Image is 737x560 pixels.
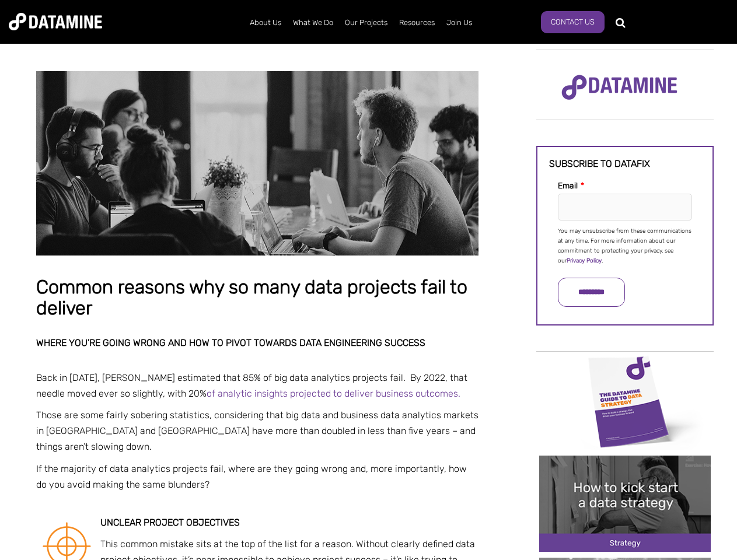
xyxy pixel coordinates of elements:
h3: Subscribe to datafix [549,159,701,169]
a: What We Do [287,8,339,38]
span: Email [558,181,578,191]
a: Join Us [441,8,478,38]
img: Common reasons why so many data projects fail to deliver [36,71,478,256]
p: Those are some fairly sobering statistics, considering that big data and business data analytics ... [36,407,478,455]
a: Resources [393,8,441,38]
a: About Us [244,8,287,38]
img: Data Strategy Cover thumbnail [539,353,711,449]
h1: Common reasons why so many data projects fail to deliver [36,277,478,318]
strong: Unclear project objectives [100,517,240,528]
p: Back in [DATE], [PERSON_NAME] estimated that 85% of big data analytics projects fail. By 2022, th... [36,370,478,401]
a: Our Projects [339,8,393,38]
a: of analytic insights projected to deliver business outcomes. [207,388,460,399]
p: If the majority of data analytics projects fail, where are they going wrong and, more importantly... [36,461,478,492]
img: Datamine Logo No Strapline - Purple [554,67,685,108]
img: Datamine [9,13,102,30]
h2: Where you’re going wrong and how to pivot towards data engineering success [36,338,478,348]
p: You may unsubscribe from these communications at any time. For more information about our commitm... [558,226,692,266]
img: 20241212 How to kick start a data strategy-2 [539,456,711,552]
a: Privacy Policy [567,257,602,264]
a: Contact Us [541,11,605,33]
